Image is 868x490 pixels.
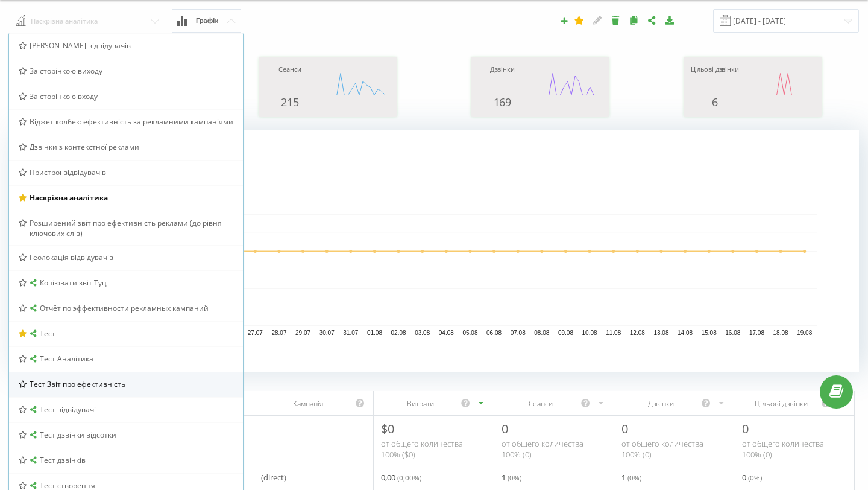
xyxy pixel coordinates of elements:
text: 14.08 [678,329,693,336]
span: ( 0 %) [627,472,641,482]
span: 0 [742,470,762,485]
div: Дзвінки [477,66,527,96]
div: Кампанія [261,398,354,409]
span: Дзвінки з контекстної реклами [30,142,139,152]
i: Звіт доступний у всіх проектах [30,455,38,462]
span: от общего количества 100% ( 0 ) [621,438,703,460]
text: 31.07 [343,329,358,336]
span: Наскрізна аналітика [30,192,108,203]
svg: A chart. [331,66,391,102]
text: 19.08 [797,329,812,336]
span: 6 [712,95,718,109]
span: Пристрої відвідувачів [30,167,106,177]
text: 07.08 [511,329,526,336]
text: 01.08 [367,329,382,336]
text: 28.07 [271,329,286,336]
text: 10.08 [582,329,597,336]
text: 18.08 [773,329,788,336]
div: Цільові дзвінки [742,398,821,409]
text: 09.08 [558,329,573,336]
span: 215 [281,95,298,109]
text: 16.08 [725,329,740,336]
text: 03.08 [415,329,430,336]
span: 1 [502,470,521,485]
text: 12.08 [630,329,645,336]
span: Тест дзвінки відсотки [40,430,116,440]
i: Звіт доступний у всіх проектах [30,354,38,361]
text: 04.08 [439,329,454,336]
span: Графік [196,17,218,25]
span: Тест [40,328,55,339]
span: Тест відвідувачі [40,404,96,415]
div: Дзвінки [621,398,700,409]
text: 13.08 [653,329,668,336]
span: Копіювати звіт Туц [40,278,107,288]
text: 15.08 [702,329,717,336]
span: от общего количества 100% ( 0 ) [502,438,583,460]
text: 27.07 [248,329,263,336]
svg: A chart. [9,130,859,372]
span: 169 [494,95,511,109]
span: ( 0 %) [748,472,762,482]
i: Звіт доступний у всіх проектах [30,328,38,336]
text: 06.08 [486,329,502,336]
i: Копіювати звіт [629,16,639,24]
span: Геолокація відвідувачів [30,252,113,262]
i: Створити звіт [560,17,568,24]
i: Цей звіт буде завантажено першим при відкритті Аналітики. Ви можете призначити будь-який інший ва... [574,16,585,24]
span: Тест Звіт про ефективність [30,379,125,389]
i: Звіт доступний у всіх проектах [30,480,38,488]
i: Звіт доступний у всіх проектах [30,430,38,437]
span: За сторінкою виходу [30,66,102,76]
span: от общего количества 100% ( 0 ) [742,438,824,460]
button: Графік [172,9,241,33]
i: Звіт доступний у всіх проектах [30,278,38,285]
span: Тест дзвінків [40,455,86,465]
div: Цільові дзвінки [690,66,740,96]
span: 0 [502,421,508,437]
span: 0 [742,421,749,437]
span: 0,00 [381,470,421,485]
span: $ 0 [381,421,394,437]
i: Звіт доступний у всіх проектах [30,404,38,412]
span: Розширений звіт про ефективність реклами (до рівня ключових слів) [30,218,234,238]
span: Отчёт по эффективности рекламных кампаний [40,303,209,313]
span: ( 0,00 %) [397,472,421,482]
span: ( 0 %) [508,472,521,482]
i: Поділитися налаштуваннями звіту [647,16,657,24]
i: Редагувати звіт [593,16,603,24]
div: Сеанси [265,66,315,96]
span: 0 [621,421,628,437]
span: от общего количества 100% ( $ 0 ) [381,438,463,460]
text: 08.08 [534,329,549,336]
i: Звіт доступний у всіх проектах [30,303,38,310]
span: [PERSON_NAME] відвідувачів [30,40,131,51]
span: (direct) [261,470,286,485]
svg: A chart. [756,66,816,102]
text: 11.08 [606,329,621,336]
div: Витрати [381,398,460,409]
text: 17.08 [749,329,764,336]
i: Видалити звіт [611,16,621,24]
i: Завантажити звіт [665,16,675,24]
text: 02.08 [391,329,406,336]
text: 29.07 [295,329,310,336]
span: Тест Аналітика [40,354,93,364]
span: За сторінкою входу [30,91,98,101]
span: Віджет колбек: ефективність за рекламними кампаніями [30,116,233,127]
text: 30.07 [319,329,335,336]
svg: A chart. [543,66,603,102]
div: Сеанси [502,398,580,409]
text: 05.08 [462,329,477,336]
span: 1 [621,470,641,485]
